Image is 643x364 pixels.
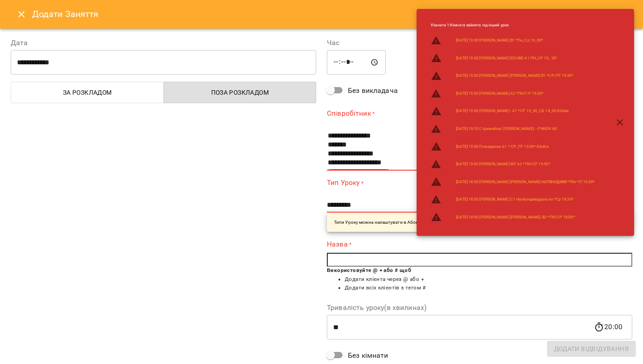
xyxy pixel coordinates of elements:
h6: Додати Заняття [32,7,632,21]
a: [DATE] 19:00 [PERSON_NAME] INT А2 *ПН/СР 19:30* [456,161,550,167]
a: [DATE] 19:10 Стрижибовт [PERSON_NAME]. -- P.INDIV 60 [456,126,557,132]
label: Тип Уроку [327,178,632,188]
label: Час [327,39,632,46]
a: [DATE] 18:00 [PERSON_NAME] [PERSON_NAME]. В2 *ПН/СР 18:00* [456,214,575,220]
label: Назва [327,239,632,249]
p: Типи Уроку можна налаштувати в Абонементи -> [334,219,463,226]
button: Поза розкладом [163,82,317,103]
span: Без викладача [348,85,398,96]
label: Дата [11,39,316,46]
li: Додати всіх клієнтів з тегом # [345,284,632,293]
li: Кімната 1 : Кімната зайнята під інший урок [424,19,602,32]
span: Без кімнати [348,350,388,361]
button: Close [11,4,32,25]
a: [DATE] 19:30 [PERSON_NAME] В1 *Пн_Ср 19_30* [456,38,543,43]
a: [DATE] 19:30 [PERSON_NAME] [PERSON_NAME] В1 *СР/ПТ 19:30* [456,73,573,79]
label: Тривалість уроку(в хвилинах) [327,304,632,311]
label: Співробітник [327,108,632,118]
li: Додати клієнта через @ або + [345,275,632,284]
b: Використовуйте @ + або # щоб [327,267,411,273]
a: [DATE] 19:00 Пожидаєва А1 * СР_ПТ 19:00* Edvibe [456,144,548,150]
span: Поза розкладом [169,87,311,98]
a: [DATE] 18:30 [PERSON_NAME] С1 Напівіндивідуально *Ср 18:30* [456,197,574,202]
button: За розкладом [11,82,164,103]
a: [DATE] 18:30 [PERSON_NAME] [PERSON_NAME] НАПІВІНДИВИ *ПН/ЧТ 19:30* [456,179,595,185]
span: За розкладом [17,87,159,98]
a: [DATE] 19:30 [PERSON_NAME] EDVIBE А1 ПН_СР 19_ 30" [456,55,557,61]
a: [DATE] 19:30 [PERSON_NAME] А2 *ПН/СР 19:30* [456,91,543,96]
a: [DATE] 19:30 [PERSON_NAME] - А1 *СР 19_30_СБ 18_00 Edvibe [456,108,569,114]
